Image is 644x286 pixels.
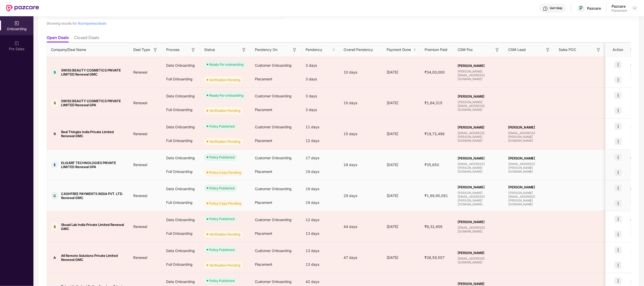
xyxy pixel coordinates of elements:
img: svg+xml;base64,PHN2ZyB3aWR0aD0iMTYiIGhlaWdodD0iMTYiIHZpZXdCb3g9IjAgMCAxNiAxNiIgZmlsbD0ibm9uZSIgeG... [545,47,551,52]
span: [EMAIL_ADDRESS][PERSON_NAME][DOMAIN_NAME] [508,162,551,173]
div: 3 days [301,89,339,103]
img: New Pazcare Logo [6,5,39,11]
div: S [51,99,59,107]
span: Renewal [129,132,151,136]
div: [DATE] [383,255,421,260]
span: Real Thingks India Private Limited Renewal GMC [61,130,125,138]
span: [EMAIL_ADDRESS][PERSON_NAME][DOMAIN_NAME] [508,131,551,142]
span: P [580,5,583,11]
div: Full Onboarding [162,103,200,117]
th: Action [605,43,631,57]
img: icon [615,185,622,192]
div: Policy Published [209,186,235,191]
img: svg+xml;base64,PHN2ZyB3aWR0aD0iMTYiIGhlaWdodD0iMTYiIHZpZXdCb3g9IjAgMCAxNiAxNiIgZmlsbD0ibm9uZSIgeG... [241,47,247,52]
div: Policy Copy Pending [209,201,241,206]
img: icon [615,246,622,254]
div: Data Onboarding [162,151,200,165]
div: 11 days [301,120,339,134]
div: Full Onboarding [162,165,200,178]
div: 3 days [301,72,339,86]
li: Closed Deals [74,35,99,42]
span: CASHFREE PAYMENTS INDIA PVT. LTD. Renewal GMC [61,192,125,200]
th: Payment Done [383,43,421,57]
img: svg+xml;base64,PHN2ZyB3aWR0aD0iMTYiIGhlaWdodD0iMTYiIHZpZXdCb3g9IjAgMCAxNiAxNiIgZmlsbD0ibm9uZSIgeG... [191,47,196,52]
span: Renewal [129,255,151,260]
img: icon [615,92,622,99]
div: Data Onboarding [162,59,200,72]
span: Customer Onboarding [255,63,292,67]
span: CSM Lead [508,47,526,52]
img: svg+xml;base64,PHN2ZyB3aWR0aD0iMTYiIGhlaWdodD0iMTYiIHZpZXdCb3g9IjAgMCAxNiAxNiIgZmlsbD0ibm9uZSIgeG... [153,47,158,52]
span: Customer Onboarding [255,125,292,129]
div: 17 days [301,151,339,165]
img: icon [615,123,622,130]
span: [PERSON_NAME] [458,185,500,189]
div: 19 days [301,165,339,178]
div: Placement [612,9,627,13]
div: Get Help [550,6,562,10]
div: [DATE] [383,162,421,168]
div: Policy Published [209,216,235,221]
span: Renewal [129,70,151,74]
div: 28 days [339,162,383,168]
th: Pendency [301,43,339,57]
span: Renewal [129,224,151,229]
span: Customer Onboarding [255,218,292,222]
img: icon [615,107,622,114]
div: 10 days [339,69,383,75]
span: SWISS BEAUTY COSMETICS PRIVATE LIMITED Renewal GPA [61,99,125,107]
span: Skuad Lab India Private Limited Renewal GMC [61,223,125,231]
div: Data Onboarding [162,120,200,134]
img: svg+xml;base64,PHN2ZyB3aWR0aD0iMTYiIGhlaWdodD0iMTYiIHZpZXdCb3g9IjAgMCAxNiAxNiIgZmlsbD0ibm9uZSIgeG... [292,47,297,52]
span: Deal Type [133,47,150,52]
div: Data Onboarding [162,244,200,258]
span: All Remote Solutions Private Limited Renewal GMC [61,254,125,262]
div: 13 days [301,227,339,240]
img: icon [615,154,622,161]
span: [PERSON_NAME] [458,251,500,255]
span: Pendency On [255,47,277,52]
div: Ready For onboarding [209,62,243,67]
span: [EMAIL_ADDRESS][PERSON_NAME][DOMAIN_NAME] [458,131,500,142]
div: Ready For onboarding [209,93,243,98]
div: Pazcare [612,4,627,9]
div: Data Onboarding [162,213,200,227]
span: [PERSON_NAME] [458,94,500,98]
div: Verification Pending [209,263,240,268]
div: Policy Published [209,247,235,252]
div: [DATE] [383,131,421,137]
div: Full Onboarding [162,72,200,86]
span: SWISS BEAUTY COSMETICS PRIVATE LIMITED Renewal GMC [61,68,125,76]
div: 3 days [301,103,339,117]
span: [PERSON_NAME][EMAIL_ADDRESS][DOMAIN_NAME] [458,69,500,81]
img: svg+xml;base64,PHN2ZyB3aWR0aD0iMTYiIGhlaWdodD0iMTYiIHZpZXdCb3g9IjAgMCAxNiAxNiIgZmlsbD0ibm9uZSIgeG... [596,47,601,52]
div: Data Onboarding [162,182,200,196]
img: icon [615,277,622,284]
span: [PERSON_NAME] [458,125,500,129]
div: 13 days [301,258,339,271]
span: ₹35,650 [421,163,443,167]
span: ₹1,84,315 [421,101,446,105]
div: 15 days [339,131,383,137]
span: ELIGARF TECHNOLOGIES PRIVATE LIMITED Renewal GPA [61,161,125,169]
div: 47 days [339,255,383,260]
span: Renewal [129,163,151,167]
span: [PERSON_NAME][EMAIL_ADDRESS][PERSON_NAME][DOMAIN_NAME] [458,191,500,206]
div: Policy Published [209,124,235,129]
img: icon [615,200,622,207]
img: svg+xml;base64,PHN2ZyB3aWR0aD0iMjAiIGhlaWdodD0iMjAiIHZpZXdCb3g9IjAgMCAyMCAyMCIgZmlsbD0ibm9uZSIgeG... [14,41,19,46]
div: Pazcare [587,6,601,11]
div: Full Onboarding [162,227,200,240]
span: [PERSON_NAME][EMAIL_ADDRESS][PERSON_NAME][DOMAIN_NAME] [508,191,551,206]
span: CSM Poc [458,47,473,52]
div: Data Onboarding [162,89,200,103]
div: 10 days [339,100,383,106]
span: Placement [255,138,272,143]
span: Process [166,47,179,52]
span: Customer Onboarding [255,279,292,284]
img: icon [615,76,622,83]
span: [PERSON_NAME] [458,220,500,224]
span: [PERSON_NAME] [508,125,551,129]
div: Policy Published [209,278,235,283]
img: icon [615,262,622,269]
